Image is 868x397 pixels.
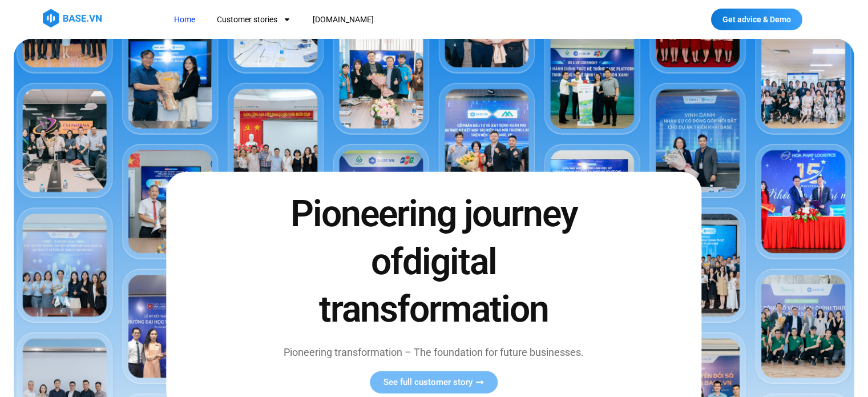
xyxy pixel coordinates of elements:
[217,15,277,24] font: Customer stories
[722,15,791,24] font: Get advice & Demo
[208,9,300,30] a: Customer stories
[290,193,578,283] font: Pioneering journey of
[165,9,204,30] a: Home
[304,9,382,30] a: [DOMAIN_NAME]
[383,377,473,387] font: See full customer story
[370,371,498,394] a: See full customer story
[319,240,548,330] font: digital transformation
[711,9,802,30] a: Get advice & Demo
[165,9,608,30] nav: Menu
[284,346,584,358] font: Pioneering transformation – The foundation for future businesses.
